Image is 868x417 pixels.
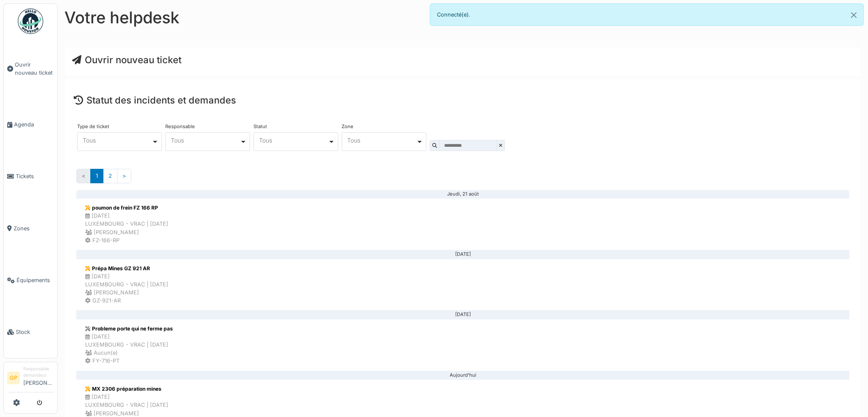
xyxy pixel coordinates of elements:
[83,375,843,376] div: Aujourd'hui
[16,172,54,180] span: Tickets
[7,366,54,392] a: GP Responsable demandeur[PERSON_NAME]
[165,124,195,129] label: Responsable
[85,385,168,393] div: MX 2306 préparation mines
[347,138,416,143] div: Tous
[4,254,57,306] a: Équipements
[4,39,57,98] a: Ouvrir nouveau ticket
[4,98,57,150] a: Agenda
[83,138,152,143] div: Tous
[17,276,54,284] span: Équipements
[23,366,54,390] li: [PERSON_NAME]
[14,224,54,232] span: Zones
[85,297,168,305] div: GZ-921-AR
[430,3,864,26] div: Connecté(e).
[74,95,852,106] h4: Statut des incidents et demandes
[76,319,849,371] a: Probleme porte qui ne ferme pas [DATE]LUXEMBOURG - VRAC | [DATE] Aucun(e) FY-716-PT
[77,124,109,129] label: Type de ticket
[4,151,57,202] a: Tickets
[259,138,328,143] div: Tous
[90,169,103,183] a: 1
[253,124,267,129] label: Statut
[15,61,54,77] span: Ouvrir nouveau ticket
[103,169,117,183] a: 2
[83,194,843,195] div: Jeudi, 21 août
[7,372,20,384] li: GP
[85,333,173,357] div: [DATE] LUXEMBOURG - VRAC | [DATE] Aucun(e)
[4,306,57,358] a: Stock
[76,198,849,250] a: poumon de frein FZ 166 RP [DATE]LUXEMBOURG - VRAC | [DATE] [PERSON_NAME] FZ-166-RP
[14,120,54,129] span: Agenda
[72,54,181,65] a: Ouvrir nouveau ticket
[76,259,849,311] a: Prépa Mines GZ 921 AR [DATE]LUXEMBOURG - VRAC | [DATE] [PERSON_NAME] GZ-921-AR
[85,204,168,212] div: poumon de frein FZ 166 RP
[85,212,168,236] div: [DATE] LUXEMBOURG - VRAC | [DATE] [PERSON_NAME]
[16,328,54,336] span: Stock
[117,169,131,183] a: Suivant
[18,8,43,34] img: Badge_color-CXgf-gQk.svg
[85,236,168,244] div: FZ-166-RP
[23,366,54,379] div: Responsable demandeur
[85,357,173,365] div: FY-716-PT
[83,254,843,255] div: [DATE]
[85,272,168,297] div: [DATE] LUXEMBOURG - VRAC | [DATE] [PERSON_NAME]
[76,169,849,190] nav: Pages
[85,325,173,333] div: Probleme porte qui ne ferme pas
[83,314,843,315] div: [DATE]
[4,202,57,254] a: Zones
[342,124,353,129] label: Zone
[844,4,863,26] button: Close
[85,265,168,272] div: Prépa Mines GZ 921 AR
[171,138,240,143] div: Tous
